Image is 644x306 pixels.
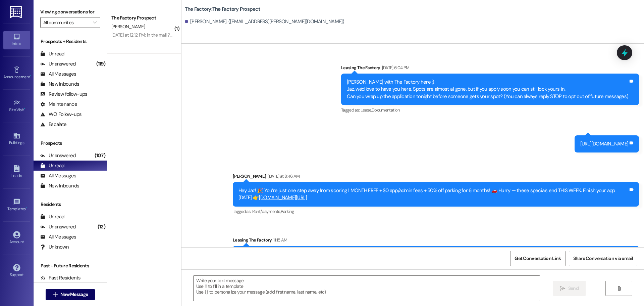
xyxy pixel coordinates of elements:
a: Inbox [3,31,30,49]
span: • [24,106,25,111]
span: Get Conversation Link [515,255,561,262]
span: New Message [60,291,88,298]
span: Share Conversation via email [573,255,633,262]
a: Leads [3,163,30,181]
a: Account [3,229,30,247]
span: Documentation [372,107,400,113]
div: Unread [40,162,64,169]
div: Tagged as: [341,105,639,115]
a: Buildings [3,130,30,148]
div: Prospects [34,140,107,147]
button: Share Conversation via email [569,251,637,266]
span: Rent/payments , [252,209,281,214]
div: 11:15 AM [272,236,287,244]
div: Unanswered [40,152,76,159]
div: [DATE] 6:04 PM [380,64,410,71]
i:  [53,292,58,297]
div: [PERSON_NAME] with The Factory here :) Jaz, we'd love to have you here. Spots are almost all gone... [347,79,628,100]
div: All Messages [40,71,76,78]
button: Get Conversation Link [510,251,565,266]
div: WO Follow-ups [40,111,82,118]
div: Escalate [40,121,66,128]
button: Send [553,281,586,296]
i:  [93,20,97,25]
div: New Inbounds [40,81,79,88]
div: [DATE] at 12:12 PM: in the mail ? or do i need to pick it up [111,32,218,38]
span: Send [568,285,579,292]
div: (12) [96,222,107,232]
a: [DOMAIN_NAME][URL] [259,194,307,201]
div: Unread [40,50,64,57]
a: Support [3,262,30,280]
div: Hey Jaz! 🎉 You’re just one step away from scoring 1 MONTH FREE + $0 app/admin fees + 50% off park... [238,187,628,202]
a: Site Visit • [3,97,30,115]
span: Parking [281,209,294,214]
div: Review follow-ups [40,91,87,98]
img: ResiDesk Logo [10,6,23,18]
div: Past Residents [40,274,81,281]
div: (119) [95,59,107,69]
span: • [30,74,31,78]
span: • [26,206,27,210]
div: Unknown [40,244,69,251]
div: Leasing The Factory [341,64,639,74]
div: [PERSON_NAME]. ([EMAIL_ADDRESS][PERSON_NAME][DOMAIN_NAME]) [185,18,344,25]
div: Maintenance [40,101,77,108]
label: Viewing conversations for [40,7,100,17]
input: All communities [43,17,90,28]
div: Past + Future Residents [34,262,107,269]
i:  [560,286,565,291]
b: The Factory: The Factory Prospect [185,6,260,13]
div: Tagged as: [233,207,639,216]
button: New Message [46,289,95,300]
a: [URL][DOMAIN_NAME] [580,140,629,147]
a: Templates • [3,196,30,214]
div: Leasing The Factory [233,236,639,246]
div: Unanswered [40,60,76,68]
div: (107) [93,150,107,161]
div: Unread [40,213,64,220]
div: All Messages [40,233,76,241]
div: [DATE] at 8:46 AM [266,173,300,180]
div: Residents [34,201,107,208]
div: Unanswered [40,223,76,230]
i:  [616,286,622,291]
div: All Messages [40,172,76,179]
div: [PERSON_NAME] [233,173,639,182]
span: [PERSON_NAME] [111,24,145,30]
div: Prospects + Residents [34,38,107,45]
span: Lease , [361,107,372,113]
div: New Inbounds [40,182,79,189]
div: The Factory Prospect [111,14,173,21]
